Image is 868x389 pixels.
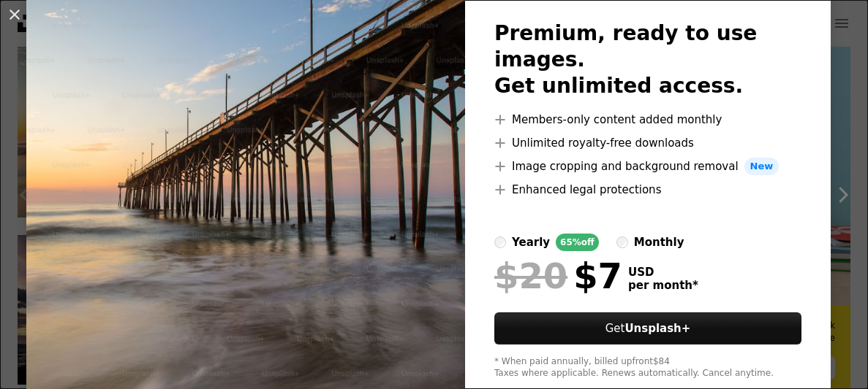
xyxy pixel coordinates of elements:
li: Members-only content added monthly [494,111,801,128]
li: Unlimited royalty-free downloads [494,134,801,152]
li: Image cropping and background removal [494,158,801,175]
input: yearly65%off [494,236,506,248]
span: USD [628,266,698,279]
div: monthly [634,234,684,251]
span: $20 [494,257,567,295]
div: yearly [512,234,550,251]
div: 65% off [556,234,599,251]
div: * When paid annually, billed upfront $84 Taxes where applicable. Renews automatically. Cancel any... [494,356,801,380]
strong: Unsplash+ [624,322,690,335]
li: Enhanced legal protections [494,181,801,199]
span: New [744,158,780,175]
div: $7 [494,257,622,295]
input: monthly [616,236,628,248]
button: GetUnsplash+ [494,312,801,344]
h2: Premium, ready to use images. Get unlimited access. [494,20,801,99]
span: per month * [628,279,698,292]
